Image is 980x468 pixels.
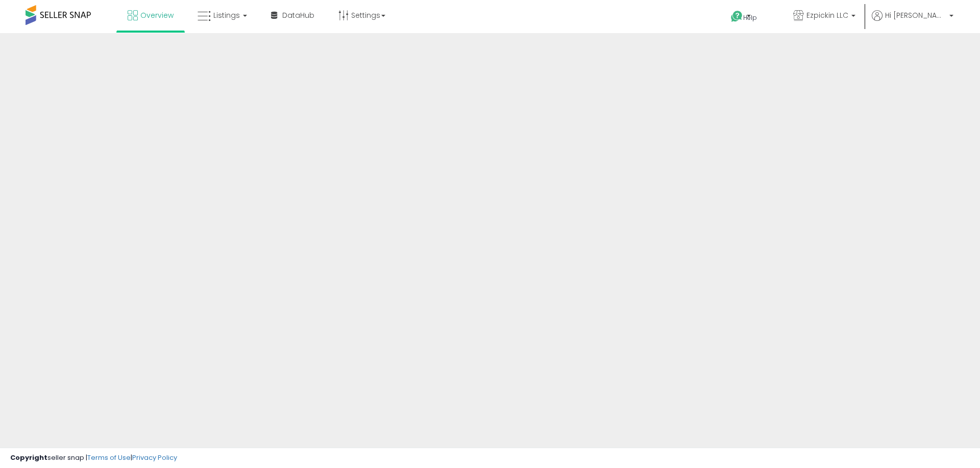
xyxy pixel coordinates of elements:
[806,10,848,20] span: Ezpickin LLC
[743,13,757,22] span: Help
[10,453,47,462] strong: Copyright
[10,453,177,463] div: seller snap | |
[282,10,314,20] span: DataHub
[132,453,177,462] a: Privacy Policy
[730,10,743,23] i: Get Help
[87,453,131,462] a: Terms of Use
[872,10,953,33] a: Hi [PERSON_NAME]
[213,10,240,20] span: Listings
[140,10,174,20] span: Overview
[723,3,777,33] a: Help
[885,10,946,20] span: Hi [PERSON_NAME]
